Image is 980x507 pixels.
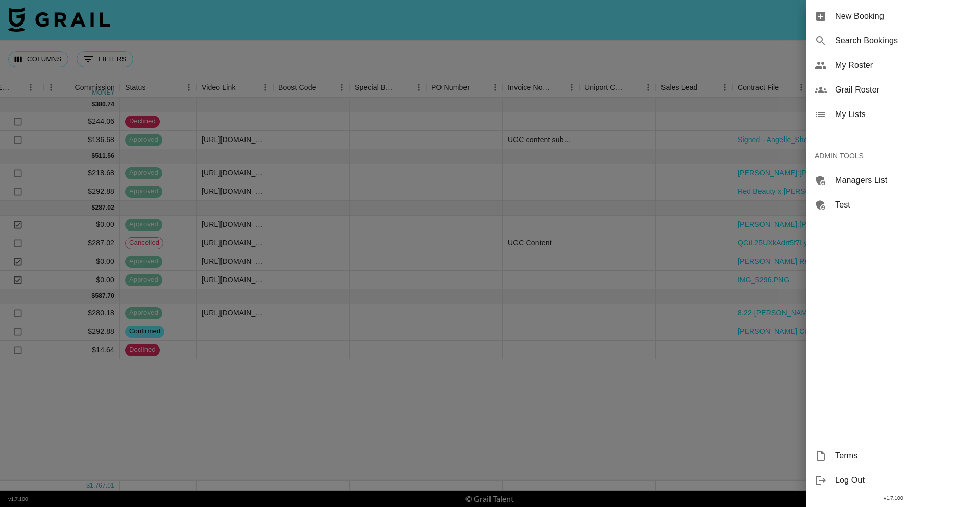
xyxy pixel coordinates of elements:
span: Test [835,199,972,211]
span: Managers List [835,174,972,187]
div: My Lists [806,102,980,127]
span: My Roster [835,59,972,72]
span: Grail Roster [835,84,972,96]
div: Grail Roster [806,78,980,102]
div: Log Out [806,468,980,493]
span: Terms [835,450,972,462]
div: My Roster [806,53,980,78]
span: Search Bookings [835,35,972,47]
div: v 1.7.100 [806,493,980,503]
span: Log Out [835,474,972,487]
span: My Lists [835,108,972,121]
div: Terms [806,444,980,468]
div: New Booking [806,4,980,29]
div: Test [806,193,980,217]
div: ADMIN TOOLS [806,144,980,168]
div: Search Bookings [806,29,980,53]
div: Managers List [806,168,980,193]
span: New Booking [835,10,972,22]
